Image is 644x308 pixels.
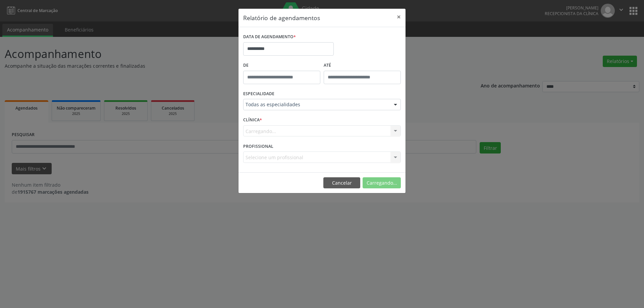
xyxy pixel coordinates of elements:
button: Close [392,9,406,25]
label: ESPECIALIDADE [243,89,274,99]
label: De [243,60,320,71]
button: Cancelar [323,177,360,189]
h5: Relatório de agendamentos [243,13,320,22]
button: Carregando... [363,177,401,189]
label: PROFISSIONAL [243,141,273,151]
span: Todas as especialidades [246,101,387,108]
label: ATÉ [324,60,401,71]
label: CLÍNICA [243,115,262,125]
label: DATA DE AGENDAMENTO [243,32,296,42]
